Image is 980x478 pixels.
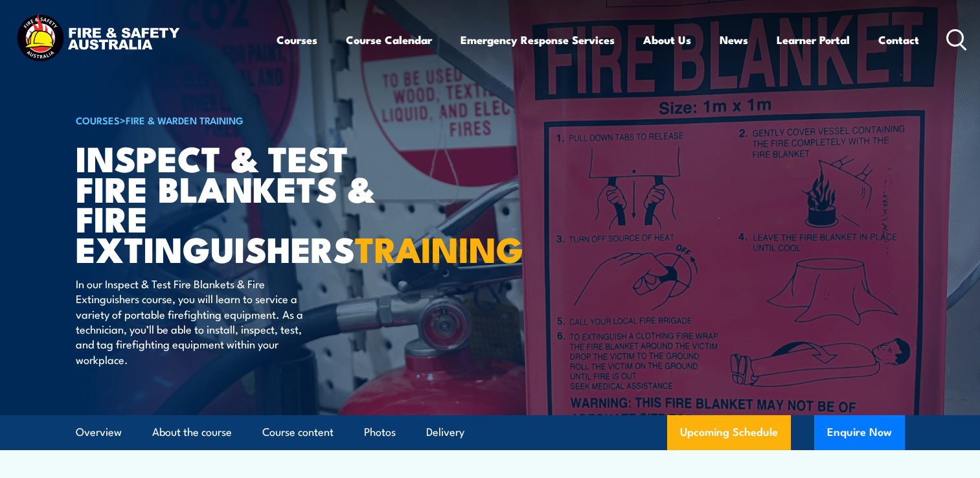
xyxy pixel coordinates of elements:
a: About Us [643,23,691,57]
strong: TRAINING [355,221,523,275]
a: Emergency Response Services [461,23,615,57]
button: Enquire Now [814,415,905,450]
a: News [720,23,748,57]
a: Overview [76,415,122,450]
a: Courses [277,23,317,57]
a: Contact [878,23,919,57]
a: Course content [262,415,334,450]
a: Photos [364,415,396,450]
a: Fire & Warden Training [126,113,244,127]
a: Learner Portal [777,23,850,57]
a: Course Calendar [346,23,432,57]
h6: > [76,112,396,128]
a: COURSES [76,113,120,127]
p: In our Inspect & Test Fire Blankets & Fire Extinguishers course, you will learn to service a vari... [76,276,312,367]
a: Delivery [426,415,464,450]
a: About the course [152,415,232,450]
h1: Inspect & Test Fire Blankets & Fire Extinguishers [76,142,396,264]
a: Upcoming Schedule [667,415,791,450]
